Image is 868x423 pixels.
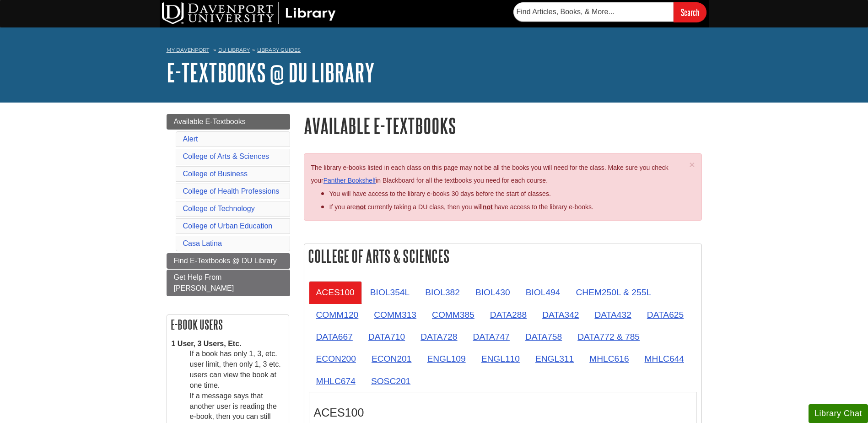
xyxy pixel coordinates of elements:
a: ENGL110 [474,347,527,370]
a: CHEM250L & 255L [568,281,658,304]
span: If you are currently taking a DU class, then you will have access to the library e-books. [329,203,593,211]
a: DATA432 [587,304,638,326]
a: SOSC201 [364,370,418,392]
dt: 1 User, 3 Users, Etc. [172,339,284,349]
span: You will have access to the library e-books 30 days before the start of classes. [329,190,551,197]
span: Find E-Textbooks @ DU Library [174,257,277,265]
a: My Davenport [167,46,209,54]
button: Close [689,160,695,169]
a: MHLC674 [309,370,363,392]
h2: College of Arts & Sciences [304,244,701,268]
a: College of Business [183,170,248,178]
input: Find Articles, Books, & More... [513,2,674,22]
span: Get Help From [PERSON_NAME] [174,273,234,292]
a: Panther Bookshelf [323,177,376,184]
a: DATA625 [640,304,691,326]
a: Available E-Textbooks [167,114,290,130]
a: Library Guides [257,47,301,53]
span: × [689,159,695,170]
a: DATA728 [413,325,464,348]
a: DATA342 [535,304,586,326]
h1: Available E-Textbooks [304,114,702,137]
a: College of Health Professions [183,187,280,195]
a: BIOL494 [518,281,568,304]
strong: not [356,203,366,211]
a: DATA710 [361,325,412,348]
button: Library Chat [809,404,868,423]
a: COMM120 [309,304,366,326]
a: COMM313 [367,304,424,326]
a: College of Urban Education [183,222,273,230]
a: E-Textbooks @ DU Library [167,58,375,87]
a: DATA288 [483,304,534,326]
a: Find E-Textbooks @ DU Library [167,253,290,269]
a: DATA747 [466,325,517,348]
nav: breadcrumb [167,44,702,59]
a: ECON201 [364,347,419,370]
a: BIOL430 [468,281,518,304]
a: BIOL382 [418,281,467,304]
a: DU Library [218,47,250,53]
a: MHLC616 [582,347,636,370]
a: Alert [183,135,198,143]
a: DATA758 [518,325,569,348]
a: Get Help From [PERSON_NAME] [167,270,290,296]
span: The library e-books listed in each class on this page may not be all the books you will need for ... [311,164,669,184]
a: Casa Latina [183,239,222,247]
a: ACES100 [309,281,362,304]
span: Available E-Textbooks [174,118,246,125]
a: ENGL311 [528,347,581,370]
a: College of Technology [183,205,255,212]
a: College of Arts & Sciences [183,152,270,160]
a: ECON200 [309,347,363,370]
a: COMM385 [425,304,482,326]
a: BIOL354L [363,281,417,304]
u: not [483,203,493,211]
h2: E-book Users [167,315,289,334]
a: DATA667 [309,325,360,348]
h3: ACES100 [314,406,692,419]
a: MHLC644 [637,347,691,370]
form: Searches DU Library's articles, books, and more [513,2,706,22]
img: DU Library [162,2,336,24]
a: ENGL109 [420,347,473,370]
a: DATA772 & 785 [570,325,647,348]
input: Search [674,2,706,22]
